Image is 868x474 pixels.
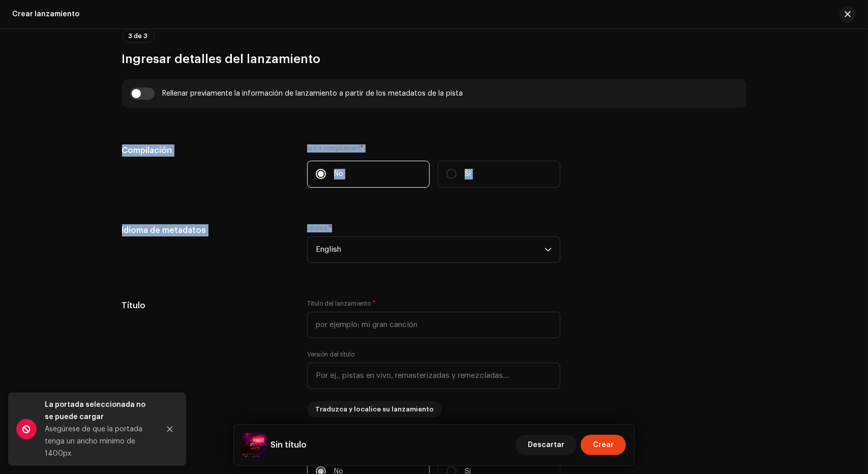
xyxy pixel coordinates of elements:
[122,224,291,236] h5: Idioma de metadatos
[307,312,560,338] input: por ejemplo: mi gran canción
[307,350,354,359] label: Versión del título
[307,224,332,232] label: Idioma
[334,169,343,180] p: No
[307,300,376,308] label: Título del lanzamiento
[122,144,291,157] h5: Compilación
[581,435,626,455] button: Crear
[465,169,471,180] p: Sí
[316,237,545,262] span: English
[122,300,291,312] h5: Título
[45,423,152,460] div: Asegúrese de que la portada tenga un ancho mínimo de 1400px
[163,90,463,98] div: Rellenar previamente la información de lanzamiento a partir de los metadatos de la pista
[242,433,266,457] img: dad28d79-84d8-4207-9638-bca67cbc63a5
[307,363,560,389] input: Por ej., pistas en vivo, remasterizadas y remezcladas...
[593,435,614,455] span: Crear
[307,401,442,418] button: Traduzca y localice su lanzamiento
[545,237,552,262] div: dropdown trigger
[315,399,434,420] span: Traduzca y localice su lanzamiento
[307,144,560,153] label: Is it a compilation?
[516,435,577,455] button: Descartar
[122,51,746,67] h3: Ingresar detalles del lanzamiento
[45,399,152,423] div: La portada seleccionada no se puede cargar
[122,442,291,454] h5: Colaboradores
[271,439,307,451] h5: Sin título
[160,419,180,439] button: Close
[528,435,564,455] span: Descartar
